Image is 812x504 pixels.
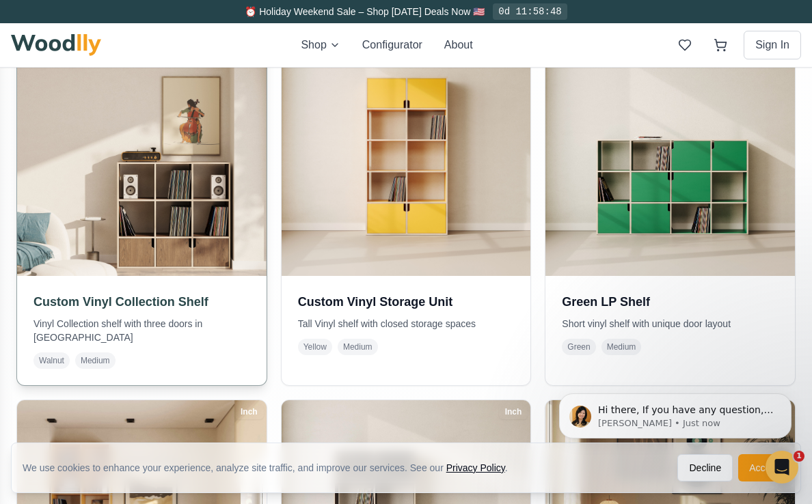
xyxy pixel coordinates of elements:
[744,31,801,59] button: Sign In
[245,6,485,17] span: ⏰ Holiday Weekend Sale – Shop [DATE] Deals Now 🇺🇸
[562,292,779,311] h3: Green LP Shelf
[499,404,528,419] div: Inch
[539,365,812,467] iframe: Intercom notifications message
[23,461,519,475] div: We use cookies to enhance your experience, analyze site traffic, and improve our services. See our .
[298,292,515,311] h3: Custom Vinyl Storage Unit
[298,317,515,331] p: Tall Vinyl shelf with closed storage spaces
[677,454,733,481] button: Decline
[301,37,340,53] button: Shop
[444,37,473,53] button: About
[33,292,250,311] h3: Custom Vinyl Collection Shelf
[33,352,70,369] span: Walnut
[738,454,789,481] button: Accept
[234,404,264,419] div: Inch
[282,27,531,277] img: Custom Vinyl Storage Unit
[33,317,250,344] p: Vinyl Collection shelf with three doors in [GEOGRAPHIC_DATA]
[601,339,642,355] span: Medium
[446,462,505,473] a: Privacy Policy
[11,34,101,56] img: Woodlly
[338,339,378,355] span: Medium
[766,451,798,484] iframe: Intercom live chat
[545,27,795,277] img: Green LP Shelf
[11,21,273,283] img: Custom Vinyl Collection Shelf
[362,37,422,53] button: Configurator
[298,339,332,355] span: Yellow
[493,3,567,20] div: 0d 11:58:48
[75,352,116,369] span: Medium
[794,451,804,462] span: 1
[562,317,779,331] p: Short vinyl shelf with unique door layout
[562,339,595,355] span: Green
